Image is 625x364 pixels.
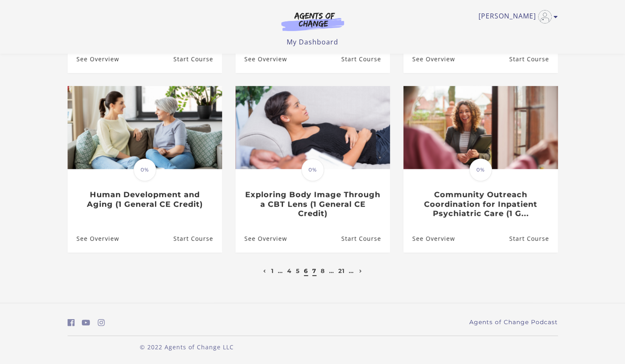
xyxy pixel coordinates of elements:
[68,319,75,327] i: https://www.facebook.com/groups/aswbtestprep (Open in a new window)
[403,225,455,252] a: Community Outreach Coordination for Inpatient Psychiatric Care (1 G...: See Overview
[287,267,292,275] a: 4
[338,267,345,275] a: 21
[412,190,549,218] h3: Community Outreach Coordination for Inpatient Psychiatric Care (1 G...
[301,159,324,181] span: 0%
[133,159,156,181] span: 0%
[261,267,268,275] a: Previous page
[287,37,338,47] a: My Dashboard
[296,267,300,275] a: 5
[329,267,334,275] a: …
[244,190,381,218] h3: Exploring Body Image Through a CBT Lens (1 General CE Credit)
[68,317,75,329] a: https://www.facebook.com/groups/aswbtestprep (Open in a new window)
[68,225,119,252] a: Human Development and Aging (1 General CE Credit): See Overview
[357,267,364,275] a: Next page
[341,225,390,252] a: Exploring Body Image Through a CBT Lens (1 General CE Credit): Resume Course
[76,190,213,209] h3: Human Development and Aging (1 General CE Credit)
[271,267,274,275] a: 1
[479,10,554,23] a: Toggle menu
[509,225,557,252] a: Community Outreach Coordination for Inpatient Psychiatric Care (1 G...: Resume Course
[68,45,119,73] a: Child Welfare (1 General CE Credit): See Overview
[312,267,316,275] a: 7
[509,45,557,73] a: Geriatric Mental Healthcare: Clinical Assessments and Care Planning...: Resume Course
[341,45,390,73] a: Financial Wellness for Social Workers and Mental Health Professiona...: Resume Course
[349,267,354,275] a: …
[173,45,222,73] a: Child Welfare (1 General CE Credit): Resume Course
[235,225,287,252] a: Exploring Body Image Through a CBT Lens (1 General CE Credit): See Overview
[173,225,222,252] a: Human Development and Aging (1 General CE Credit): Resume Course
[82,319,90,327] i: https://www.youtube.com/c/AgentsofChangeTestPrepbyMeaganMitchell (Open in a new window)
[321,267,325,275] a: 8
[278,267,283,275] a: …
[98,319,105,327] i: https://www.instagram.com/agentsofchangeprep/ (Open in a new window)
[469,318,558,327] a: Agents of Change Podcast
[272,12,353,31] img: Agents of Change Logo
[235,45,287,73] a: Financial Wellness for Social Workers and Mental Health Professiona...: See Overview
[403,45,455,73] a: Geriatric Mental Healthcare: Clinical Assessments and Care Planning...: See Overview
[68,343,306,351] p: © 2022 Agents of Change LLC
[82,317,90,329] a: https://www.youtube.com/c/AgentsofChangeTestPrepbyMeaganMitchell (Open in a new window)
[98,317,105,329] a: https://www.instagram.com/agentsofchangeprep/ (Open in a new window)
[304,267,308,275] a: 6
[469,159,492,181] span: 0%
